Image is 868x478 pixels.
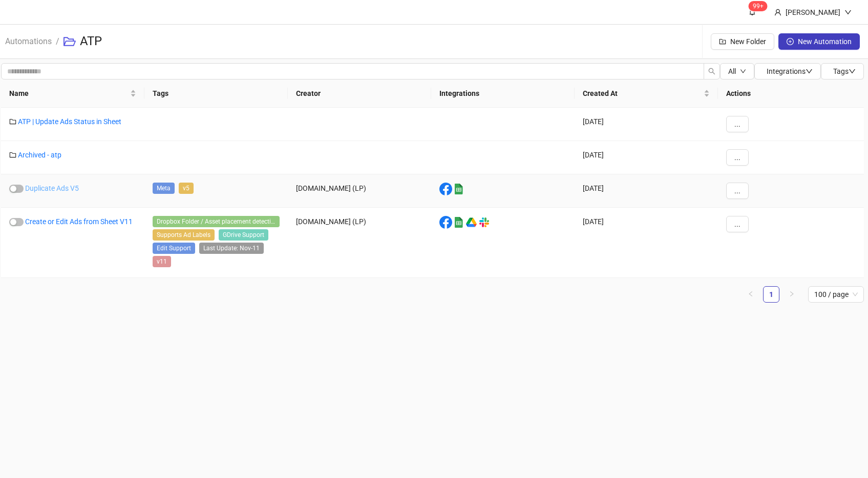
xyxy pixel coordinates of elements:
[763,286,779,303] li: 1
[18,151,61,159] a: Archived - atp
[808,286,864,303] div: Page Size
[774,9,781,16] span: user
[778,33,860,50] button: New Automation
[730,37,766,46] span: New Folder
[734,120,740,128] span: ...
[25,217,133,226] a: Create or Edit Ads from Sheet V11
[743,286,759,303] button: left
[719,38,726,45] span: folder-add
[718,79,864,108] th: Actions
[288,208,431,278] div: [DOMAIN_NAME] (LP)
[726,149,749,166] button: ...
[575,174,718,208] div: [DATE]
[754,63,821,79] button: Integrationsdown
[56,25,59,58] li: /
[767,67,813,75] span: Integrations
[734,153,740,162] span: ...
[844,9,852,16] span: down
[787,38,794,45] span: plus-circle
[781,7,844,18] div: [PERSON_NAME]
[153,256,171,267] span: v11
[288,79,431,108] th: Creator
[726,216,749,232] button: ...
[764,287,779,302] a: 1
[575,141,718,174] div: [DATE]
[740,68,746,74] span: down
[3,35,54,46] a: Automations
[814,287,858,302] span: 100 / page
[734,187,740,195] span: ...
[708,68,715,75] span: search
[789,291,795,297] span: right
[749,1,768,11] sup: 1642
[575,108,718,141] div: [DATE]
[798,37,852,46] span: New Automation
[1,79,144,108] th: Name
[726,183,749,199] button: ...
[18,117,121,126] a: ATP | Update Ads Status in Sheet
[575,79,718,108] th: Created At
[711,33,774,50] button: New Folder
[849,68,856,75] span: down
[743,286,759,303] li: Previous Page
[833,67,856,75] span: Tags
[720,63,754,79] button: Alldown
[821,63,864,79] button: Tagsdown
[728,67,736,75] span: All
[806,68,813,75] span: down
[153,229,215,241] span: Supports Ad Labels
[153,183,175,194] span: Meta
[734,220,740,228] span: ...
[748,291,754,297] span: left
[153,216,280,227] span: Dropbox Folder / Asset placement detection
[726,116,749,132] button: ...
[9,151,16,158] span: folder
[784,286,800,303] button: right
[144,79,288,108] th: Tags
[63,35,76,48] span: folder-open
[288,174,431,208] div: [DOMAIN_NAME] (LP)
[9,118,16,125] span: folder
[749,8,756,15] span: bell
[431,79,575,108] th: Integrations
[784,286,800,303] li: Next Page
[80,33,102,50] h3: ATP
[25,184,79,192] a: Duplicate Ads V5
[9,88,128,99] span: Name
[583,88,702,99] span: Created At
[575,208,718,278] div: [DATE]
[179,183,194,194] span: v5
[153,243,195,254] span: Edit Support
[199,243,264,254] span: Last Update: Nov-11
[219,229,268,241] span: GDrive Support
